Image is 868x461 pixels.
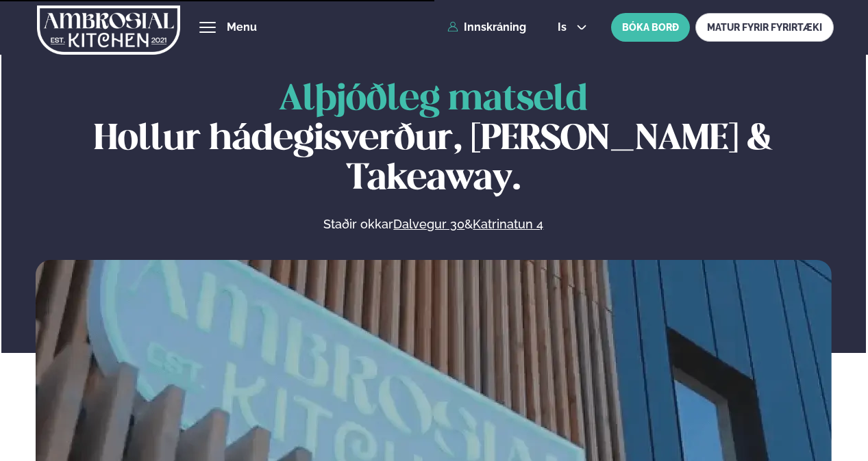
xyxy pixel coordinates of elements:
h1: Hollur hádegisverður, [PERSON_NAME] & Takeaway. [36,80,832,199]
button: hamburger [199,19,216,36]
a: MATUR FYRIR FYRIRTÆKI [695,13,834,42]
button: is [547,22,598,33]
a: Katrinatun 4 [473,216,543,233]
p: Staðir okkar & [175,216,693,233]
a: Innskráning [447,21,526,34]
img: logo [37,2,180,58]
span: Alþjóðleg matseld [279,83,588,117]
button: BÓKA BORÐ [611,13,690,42]
a: Dalvegur 30 [393,216,464,233]
span: is [558,22,571,33]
